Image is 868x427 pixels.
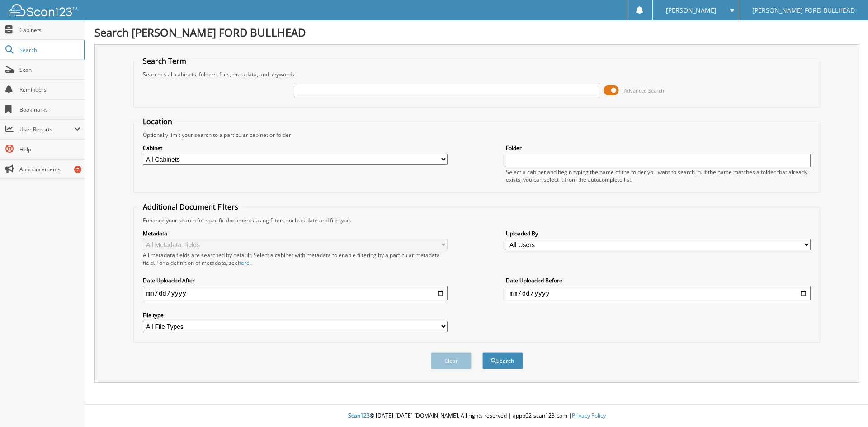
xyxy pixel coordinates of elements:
[666,8,717,13] span: [PERSON_NAME]
[138,56,191,66] legend: Search Term
[19,66,80,74] span: Scan
[74,166,81,173] div: 7
[506,277,811,284] label: Date Uploaded Before
[19,165,80,173] span: Announcements
[138,70,816,78] div: Searches all cabinets, folders, files, metadata, and keywords
[506,168,811,183] div: Select a cabinet and begin typing the name of the folder you want to search in. If the name match...
[138,117,177,127] legend: Location
[138,131,816,139] div: Optionally limit your search to a particular cabinet or folder
[506,144,811,152] label: Folder
[572,412,606,419] a: Privacy Policy
[9,4,77,16] img: scan123-logo-white.svg
[238,259,250,267] a: here
[506,286,811,300] input: end
[143,311,448,319] label: File type
[143,230,448,237] label: Metadata
[431,352,472,369] button: Clear
[138,216,816,224] div: Enhance your search for specific documents using filters such as date and file type.
[348,412,370,419] span: Scan123
[19,106,80,113] span: Bookmarks
[19,126,74,133] span: User Reports
[143,286,448,300] input: start
[143,251,448,267] div: All metadata fields are searched by default. Select a cabinet with metadata to enable filtering b...
[19,26,80,34] span: Cabinets
[19,86,80,94] span: Reminders
[624,87,664,94] span: Advanced Search
[752,8,855,13] span: [PERSON_NAME] FORD BULLHEAD
[482,352,523,369] button: Search
[85,405,868,427] div: © [DATE]-[DATE] [DOMAIN_NAME]. All rights reserved | appb02-scan123-com |
[143,144,448,152] label: Cabinet
[506,230,811,237] label: Uploaded By
[94,25,859,40] h1: Search [PERSON_NAME] FORD BULLHEAD
[19,145,80,153] span: Help
[19,46,79,54] span: Search
[143,277,448,284] label: Date Uploaded After
[138,202,243,212] legend: Additional Document Filters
